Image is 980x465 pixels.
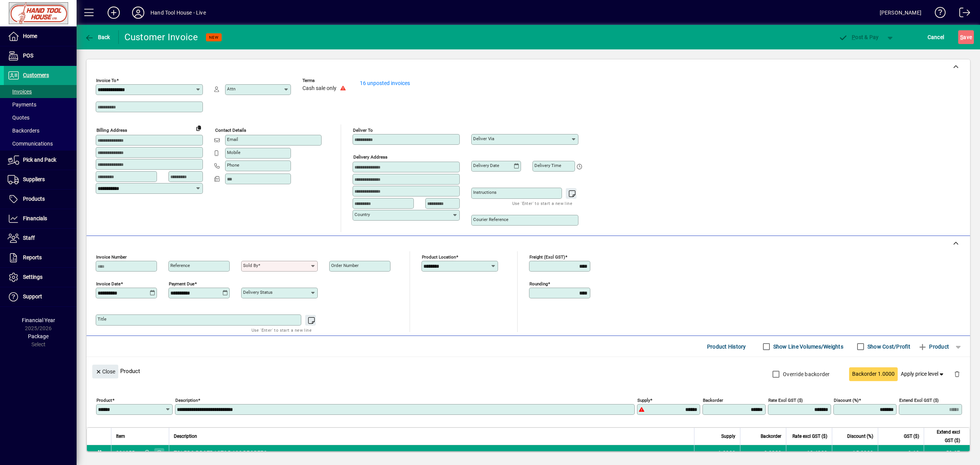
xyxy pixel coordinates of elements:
[23,196,45,202] span: Products
[832,445,878,460] td: 15.0000
[28,333,49,339] span: Package
[174,449,267,457] span: TOLEDO PROTRACTOR 180 DEGREES
[4,98,77,111] a: Payments
[948,370,966,377] app-page-header-button: Delete
[422,254,456,260] mat-label: Product location
[90,368,120,375] app-page-header-button: Close
[781,370,830,378] label: Override backorder
[901,370,945,378] span: Apply price level
[23,157,56,163] span: Pick and Pack
[4,85,77,98] a: Invoices
[170,263,190,268] mat-label: Reference
[23,72,49,78] span: Customers
[4,124,77,137] a: Backorders
[721,432,735,440] span: Supply
[852,34,855,40] span: P
[87,357,970,385] div: Product
[792,432,827,440] span: Rate excl GST ($)
[926,30,946,44] button: Cancel
[227,162,239,168] mat-label: Phone
[227,86,235,92] mat-label: Attn
[704,340,749,354] button: Product History
[360,80,410,86] a: 16 unposted invoices
[354,212,370,217] mat-label: Country
[85,34,110,40] span: Back
[23,254,42,260] span: Reports
[331,263,359,268] mat-label: Order number
[193,122,205,134] button: Copy to Delivery address
[142,449,151,457] span: Frankton
[473,217,508,222] mat-label: Courier Reference
[4,137,77,150] a: Communications
[23,33,37,39] span: Home
[243,263,258,268] mat-label: Sold by
[96,398,112,403] mat-label: Product
[23,293,42,300] span: Support
[169,281,194,287] mat-label: Payment due
[4,268,77,287] a: Settings
[473,190,497,195] mat-label: Instructions
[8,102,36,108] span: Payments
[866,343,910,350] label: Show Cost/Profit
[637,398,650,403] mat-label: Supply
[852,370,895,378] span: Backorder 1.0000
[77,30,119,44] app-page-header-button: Back
[95,365,115,378] span: Close
[924,445,970,460] td: 53.97
[23,52,33,59] span: POS
[116,432,125,440] span: Item
[8,141,53,147] span: Communications
[878,445,924,460] td: 8.10
[23,235,35,241] span: Staff
[529,281,548,287] mat-label: Rounding
[23,215,47,221] span: Financials
[227,150,240,155] mat-label: Mobile
[353,128,373,133] mat-label: Deliver To
[175,398,198,403] mat-label: Description
[83,30,112,44] button: Back
[23,274,42,280] span: Settings
[150,7,206,19] div: Hand Tool House - Live
[96,78,116,83] mat-label: Invoice To
[4,229,77,248] a: Staff
[4,248,77,267] a: Reports
[101,6,126,20] button: Add
[22,317,55,323] span: Financial Year
[8,88,32,95] span: Invoices
[302,78,348,83] span: Terms
[772,343,843,350] label: Show Line Volumes/Weights
[4,209,77,228] a: Financials
[918,341,949,353] span: Product
[899,398,939,403] mat-label: Extend excl GST ($)
[768,398,803,403] mat-label: Rate excl GST ($)
[791,449,827,457] div: 63.4920
[904,432,919,440] span: GST ($)
[703,398,723,403] mat-label: Backorder
[4,111,77,124] a: Quotes
[473,136,494,141] mat-label: Deliver via
[839,34,879,40] span: ost & Pay
[958,30,974,44] button: Save
[764,449,782,457] span: 2.0000
[124,31,198,43] div: Customer Invoice
[4,287,77,306] a: Support
[849,367,898,381] button: Backorder 1.0000
[209,35,219,40] span: NEW
[948,365,966,383] button: Delete
[954,2,970,26] a: Logout
[4,151,77,170] a: Pick and Pack
[898,367,948,381] button: Apply price level
[98,316,106,322] mat-label: Title
[834,398,859,403] mat-label: Discount (%)
[4,170,77,189] a: Suppliers
[243,290,273,295] mat-label: Delivery status
[252,326,312,334] mat-hint: Use 'Enter' to start a new line
[960,31,972,43] span: ave
[880,7,921,19] div: [PERSON_NAME]
[8,128,39,134] span: Backorders
[116,449,135,457] div: 301955
[302,85,336,92] span: Cash sale only
[529,254,565,260] mat-label: Freight (excl GST)
[8,115,29,121] span: Quotes
[227,137,238,142] mat-label: Email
